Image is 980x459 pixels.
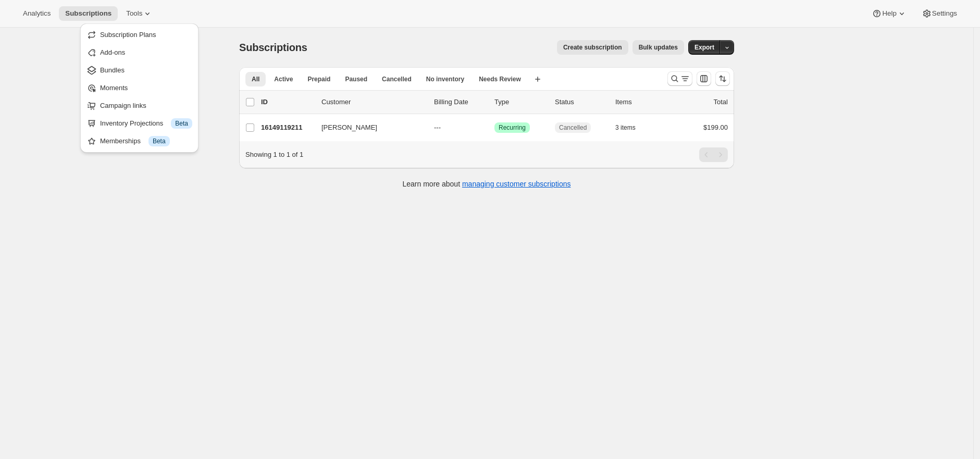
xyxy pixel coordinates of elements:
[688,40,721,55] button: Export
[83,62,195,79] button: Bundles
[479,75,521,83] span: Needs Review
[261,122,313,133] p: 16149119211
[83,80,195,96] button: Moments
[100,48,125,56] span: Add-ons
[17,6,57,21] button: Analytics
[120,6,159,21] button: Tools
[667,71,692,86] button: Search and filter results
[261,97,313,107] p: ID
[261,120,728,135] div: 16149119211[PERSON_NAME]---SuccessRecurringCancelled3 items$199.00
[252,75,259,83] span: All
[703,123,728,131] span: $199.00
[83,44,195,61] button: Add-ons
[932,9,957,18] span: Settings
[83,115,195,132] button: Inventory Projections
[559,123,587,132] span: Cancelled
[100,84,128,92] span: Moments
[555,97,607,107] p: Status
[434,97,486,107] p: Billing Date
[65,9,111,18] span: Subscriptions
[307,75,330,83] span: Prepaid
[23,9,51,18] span: Analytics
[865,6,913,21] button: Help
[426,75,464,83] span: No inventory
[315,119,419,136] button: [PERSON_NAME]
[882,9,896,18] span: Help
[715,71,730,86] button: Sort the results
[494,97,547,107] div: Type
[615,123,636,132] span: 3 items
[321,122,377,133] span: [PERSON_NAME]
[563,43,622,52] span: Create subscription
[915,6,963,21] button: Settings
[632,40,684,55] button: Bulk updates
[321,97,426,107] p: Customer
[100,136,192,146] div: Memberships
[100,102,146,109] span: Campaign links
[274,75,293,83] span: Active
[697,71,711,86] button: Customize table column order and visibility
[615,120,647,135] button: 3 items
[345,75,367,83] span: Paused
[239,42,307,53] span: Subscriptions
[557,40,628,55] button: Create subscription
[100,66,125,74] span: Bundles
[462,180,571,188] a: managing customer subscriptions
[245,150,303,160] p: Showing 1 to 1 of 1
[403,179,571,189] p: Learn more about
[59,6,118,21] button: Subscriptions
[261,97,728,107] div: IDCustomerBilling DateTypeStatusItemsTotal
[83,27,195,43] button: Subscription Plans
[100,118,192,129] div: Inventory Projections
[499,123,526,132] span: Recurring
[615,97,667,107] div: Items
[639,43,678,52] span: Bulk updates
[126,9,142,18] span: Tools
[83,133,195,150] button: Memberships
[100,31,156,39] span: Subscription Plans
[382,75,412,83] span: Cancelled
[529,72,546,86] button: Create new view
[694,43,714,52] span: Export
[714,97,728,107] p: Total
[83,97,195,114] button: Campaign links
[699,147,728,162] nav: Pagination
[175,119,188,128] span: Beta
[153,137,166,145] span: Beta
[434,123,441,131] span: ---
